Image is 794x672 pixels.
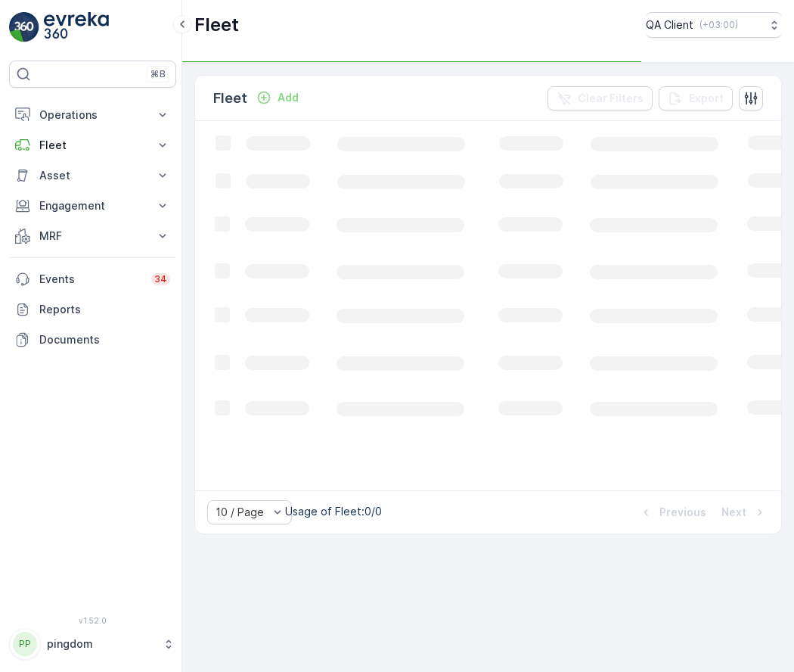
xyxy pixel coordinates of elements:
[39,138,146,153] p: Fleet
[547,86,653,110] button: Clear Filters
[646,12,782,38] button: QA Client(+03:00)
[659,505,706,520] p: Previous
[659,86,733,110] button: Export
[9,160,176,191] button: Asset
[646,17,693,33] p: QA Client
[9,616,176,625] span: v 1.52.0
[9,325,176,355] a: Documents
[13,632,37,656] div: PP
[150,68,166,80] p: ⌘B
[39,198,146,213] p: Engagement
[39,332,170,347] p: Documents
[285,504,382,519] p: Usage of Fleet : 0/0
[578,91,644,106] p: Clear Filters
[9,294,176,325] a: Reports
[9,264,176,294] a: Events34
[194,13,239,37] p: Fleet
[689,91,724,106] p: Export
[47,636,155,652] p: pingdom
[278,90,299,105] p: Add
[9,12,39,42] img: logo
[39,302,170,317] p: Reports
[39,272,142,287] p: Events
[9,130,176,160] button: Fleet
[9,191,176,221] button: Engagement
[721,505,746,520] p: Next
[39,229,146,244] p: MRF
[39,107,146,123] p: Operations
[154,273,167,285] p: 34
[213,88,247,109] p: Fleet
[637,503,708,521] button: Previous
[9,100,176,130] button: Operations
[720,503,769,521] button: Next
[699,19,738,31] p: ( +03:00 )
[39,168,146,183] p: Asset
[250,89,305,107] button: Add
[9,221,176,251] button: MRF
[44,12,109,42] img: logo_light-DOdMpM7g.png
[9,628,176,660] button: PPpingdom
